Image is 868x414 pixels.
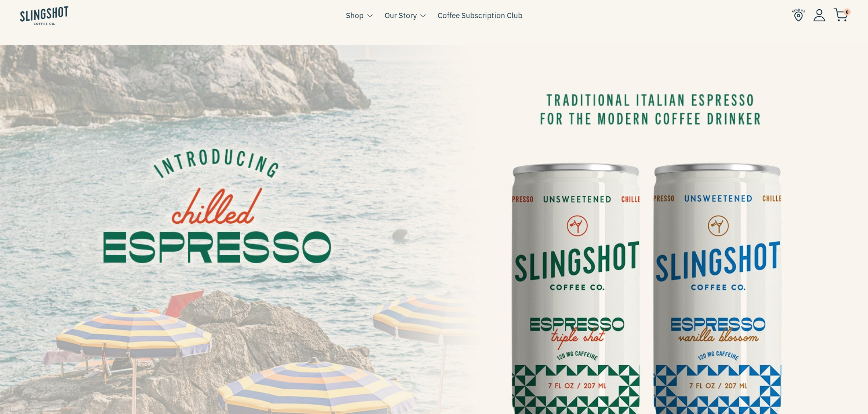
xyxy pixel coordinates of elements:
[385,9,417,21] a: Our Story
[792,8,805,22] img: Find Us
[833,8,848,22] img: cart
[833,10,848,20] a: 0
[346,9,364,21] a: Shop
[843,8,851,16] span: 0
[813,9,825,21] img: Account
[438,9,522,21] a: Coffee Subscription Club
